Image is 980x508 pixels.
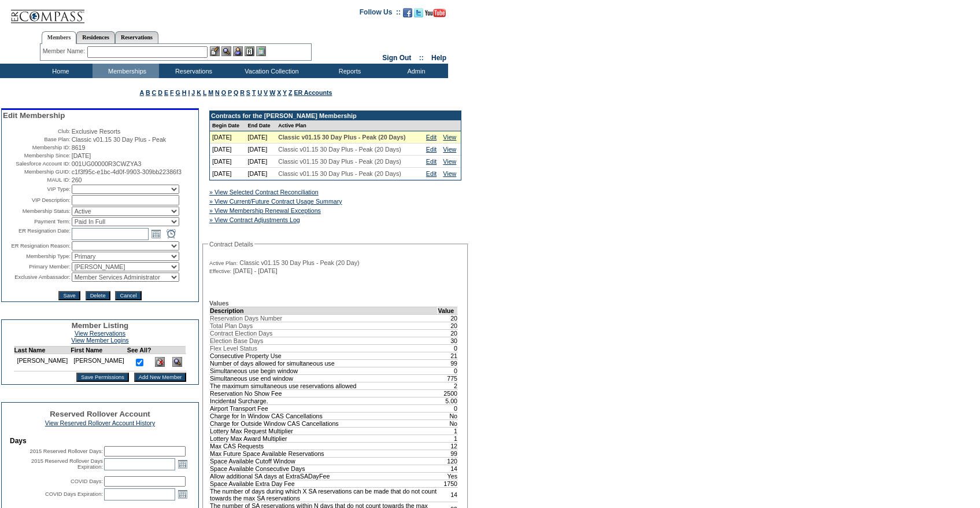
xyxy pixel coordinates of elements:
[134,373,187,382] input: Add New Member
[245,46,254,56] img: Reservations
[210,359,438,367] td: Number of days allowed for simultaneous use
[221,89,226,96] a: O
[210,111,461,120] td: Contracts for the [PERSON_NAME] Membership
[76,373,129,382] input: Save Permissions
[3,262,71,271] td: Primary Member:
[277,89,281,96] a: X
[443,170,456,177] a: View
[72,160,142,167] span: 001UG00000R3CWZYA3
[438,382,458,389] td: 2
[208,241,254,248] legend: Contract Details
[276,120,424,131] td: Active Plan
[210,465,438,472] td: Space Available Consecutive Days
[152,89,157,96] a: C
[127,347,151,354] td: See All?
[210,337,263,344] span: Election Base Days
[438,352,458,359] td: 21
[3,252,71,261] td: Membership Type:
[419,54,424,62] span: ::
[425,9,446,17] img: Subscribe to our YouTube Channel
[443,146,456,153] a: View
[155,357,165,367] img: Delete
[191,89,195,96] a: J
[158,89,162,96] a: D
[3,111,65,120] span: Edit Membership
[256,46,266,56] img: b_calculator.gif
[278,146,401,153] span: Classic v01.15 30 Day Plus - Peak (20 Days)
[208,89,213,96] a: M
[246,89,250,96] a: S
[3,273,71,282] td: Exclusive Ambassador:
[115,31,158,43] a: Reservations
[438,322,458,329] td: 20
[210,412,438,419] td: Charge for In Window CAS Cancellations
[72,168,182,175] span: c1f3f95c-e1bc-4d0f-9903-309bb22386f3
[438,337,458,344] td: 30
[294,89,332,96] a: ER Accounts
[210,435,438,442] td: Lottery Max Award Multiplier
[246,168,276,180] td: [DATE]
[71,337,128,344] a: View Member Logins
[438,480,458,487] td: 1750
[159,64,225,78] td: Reservations
[438,359,458,367] td: 99
[146,89,150,96] a: B
[210,427,438,435] td: Lottery Max Request Multiplier
[3,227,71,240] td: ER Resignation Date:
[31,458,103,470] label: 2015 Reserved Rollover Days Expiration:
[225,64,315,78] td: Vacation Collection
[426,134,437,141] a: Edit
[315,64,382,78] td: Reports
[210,156,246,168] td: [DATE]
[210,307,438,314] td: Description
[269,89,275,96] a: W
[438,374,458,382] td: 775
[246,120,276,131] td: End Date
[438,427,458,435] td: 1
[45,419,156,426] a: View Reserved Rollover Account History
[438,435,458,442] td: 1
[3,168,71,175] td: Membership GUID:
[86,291,110,300] input: Delete
[215,89,220,96] a: N
[438,419,458,427] td: No
[234,89,238,96] a: Q
[170,89,174,96] a: F
[246,156,276,168] td: [DATE]
[210,120,246,131] td: Begin Date
[438,472,458,480] td: Yes
[210,352,438,359] td: Consecutive Property Use
[438,329,458,337] td: 20
[72,176,82,183] span: 260
[278,158,401,165] span: Classic v01.15 30 Day Plus - Peak (20 Days)
[233,46,243,56] img: Impersonate
[414,12,423,19] a: Follow us on Twitter
[210,404,438,412] td: Airport Transport Fee
[257,89,262,96] a: U
[3,128,71,135] td: Club:
[210,457,438,465] td: Space Available Cutoff Window
[209,300,229,307] b: Values
[278,134,405,141] span: Classic v01.15 30 Day Plus - Peak (20 Days)
[42,31,77,44] a: Members
[431,54,446,62] a: Help
[382,64,448,78] td: Admin
[3,185,71,194] td: VIP Type:
[209,268,231,275] span: Effective:
[438,344,458,352] td: 0
[71,347,127,354] td: First Name
[210,397,438,404] td: Incidental Surcharge.
[210,131,246,143] td: [DATE]
[210,389,438,397] td: Reservation No Show Fee
[210,345,257,352] span: Flex Level Status
[438,307,458,314] td: Value
[210,374,438,382] td: Simultaneous use end window
[72,152,91,159] span: [DATE]
[278,170,401,177] span: Classic v01.15 30 Day Plus - Peak (20 Days)
[228,89,232,96] a: P
[382,54,411,62] a: Sign Out
[209,216,300,223] a: » View Contract Adjustments Log
[438,397,458,404] td: 5.00
[425,12,446,19] a: Subscribe to our YouTube Channel
[164,89,168,96] a: E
